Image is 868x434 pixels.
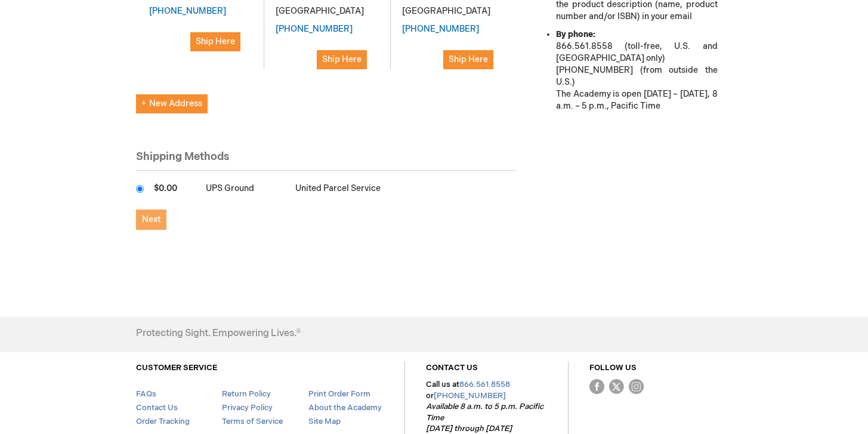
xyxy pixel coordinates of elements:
[308,403,382,413] a: About the Academy
[136,149,516,171] div: Shipping Methods
[443,50,493,69] button: Ship Here
[222,417,283,426] a: Terms of Service
[459,380,510,389] a: 866.561.8558
[142,214,160,224] span: Next
[589,363,637,373] a: FOLLOW US
[200,171,289,208] td: UPS Ground
[136,328,301,339] h4: Protecting Sight. Empowering Lives.®
[589,379,604,394] img: Facebook
[136,94,208,113] button: New Address
[426,363,478,373] a: CONTACT US
[222,389,271,399] a: Return Policy
[317,50,367,69] button: Ship Here
[222,403,273,413] a: Privacy Policy
[308,389,370,399] a: Print Order Form
[276,24,353,34] a: [PHONE_NUMBER]
[136,389,156,399] a: FAQs
[434,391,506,401] a: [PHONE_NUMBER]
[426,402,543,433] em: Available 8 a.m. to 5 p.m. Pacific Time [DATE] through [DATE]
[322,54,362,64] span: Ship Here
[136,363,217,373] a: CUSTOMER SERVICE
[449,54,488,64] span: Ship Here
[136,210,166,230] button: Next
[289,171,434,208] td: United Parcel Service
[556,29,717,112] li: 866.561.8558 (toll-free, U.S. and [GEOGRAPHIC_DATA] only) [PHONE_NUMBER] (from outside the U.S.) ...
[196,36,235,47] span: Ship Here
[141,99,202,109] span: New Address
[629,379,644,394] img: instagram
[154,183,177,193] span: $0.00
[136,417,190,426] a: Order Tracking
[402,24,479,34] a: [PHONE_NUMBER]
[308,417,341,426] a: Site Map
[556,29,595,39] strong: By phone:
[149,6,226,16] a: [PHONE_NUMBER]
[136,403,178,413] a: Contact Us
[609,379,624,394] img: Twitter
[190,32,240,51] button: Ship Here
